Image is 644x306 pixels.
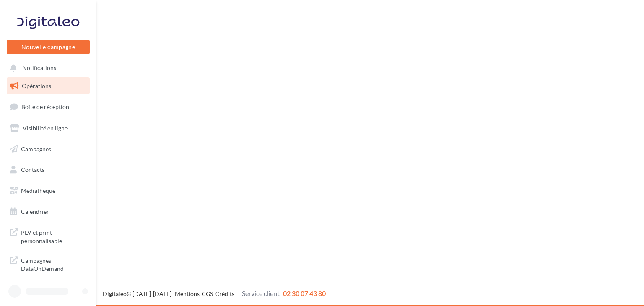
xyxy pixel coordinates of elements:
[242,289,280,297] span: Service client
[5,252,91,276] a: Campagnes DataOnDemand
[5,119,91,137] a: Visibilité en ligne
[5,77,91,95] a: Opérations
[103,290,326,297] span: © [DATE]-[DATE] - - -
[22,65,56,72] span: Notifications
[5,203,91,220] a: Calendrier
[21,255,86,273] span: Campagnes DataOnDemand
[22,82,51,89] span: Opérations
[21,227,86,245] span: PLV et print personnalisable
[5,182,91,200] a: Médiathèque
[175,290,200,297] a: Mentions
[21,166,44,173] span: Contacts
[5,140,91,158] a: Campagnes
[103,290,127,297] a: Digitaleo
[21,145,51,152] span: Campagnes
[283,289,326,297] span: 02 30 07 43 80
[5,223,91,248] a: PLV et print personnalisable
[5,161,91,179] a: Contacts
[21,103,69,110] span: Boîte de réception
[215,290,234,297] a: Crédits
[5,98,91,116] a: Boîte de réception
[7,40,90,54] button: Nouvelle campagne
[202,290,213,297] a: CGS
[21,208,49,215] span: Calendrier
[23,124,68,132] span: Visibilité en ligne
[21,187,55,194] span: Médiathèque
